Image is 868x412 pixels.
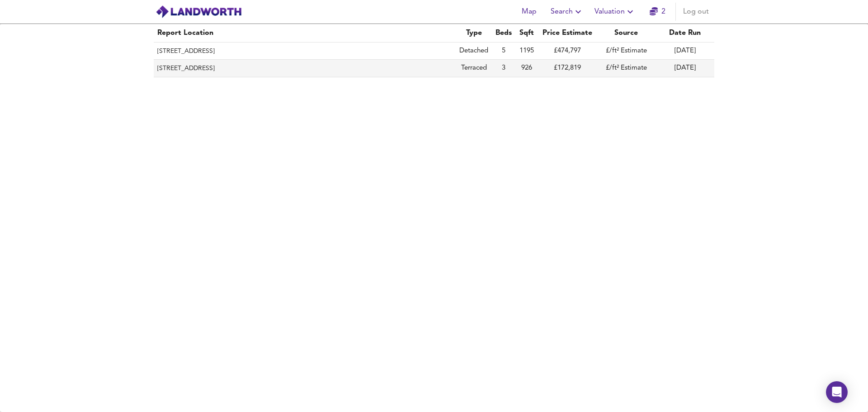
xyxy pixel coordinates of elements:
div: Source [600,28,652,38]
td: Detached [456,43,492,60]
td: [DATE] [656,60,714,77]
span: Search [551,5,584,18]
span: Log out [683,5,709,18]
th: [STREET_ADDRESS] [154,43,456,60]
img: logo [156,5,242,19]
td: 5 [492,43,515,60]
button: Valuation [591,3,639,21]
span: Valuation [594,5,636,18]
button: Log out [679,3,712,21]
span: Map [518,5,540,18]
th: [STREET_ADDRESS] [154,60,456,77]
div: Beds [495,28,512,38]
div: Open Intercom Messenger [826,381,848,403]
div: Sqft [519,28,534,38]
div: Price Estimate [542,28,593,38]
div: Type [459,28,488,38]
td: 1195 [515,43,538,60]
button: 2 [643,3,672,21]
td: 3 [492,60,515,77]
td: £172,819 [538,60,597,77]
a: 2 [650,5,665,18]
td: £/ft² Estimate [597,60,656,77]
button: Map [514,3,543,21]
td: Terraced [456,60,492,77]
td: £/ft² Estimate [597,43,656,60]
td: 926 [515,60,538,77]
td: £474,797 [538,43,597,60]
div: Date Run [659,28,711,38]
th: Report Location [154,24,456,43]
button: Search [547,3,587,21]
table: simple table [145,24,723,77]
td: [DATE] [656,43,714,60]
